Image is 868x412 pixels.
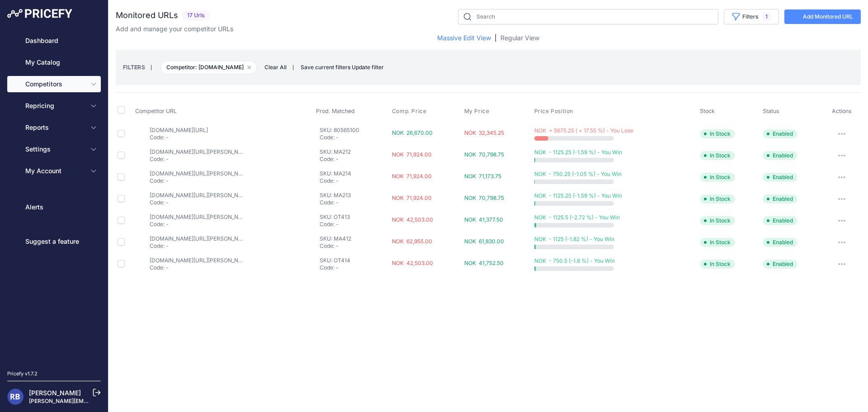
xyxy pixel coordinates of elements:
[763,216,797,225] span: Enabled
[534,192,622,199] span: NOK - 1125.25 (-1.59 %) - You Win
[458,9,718,24] input: Search
[392,108,427,115] span: Comp. Price
[116,9,178,22] h2: Monitored URLs
[464,129,504,136] span: NOK 32,345.25
[292,65,294,70] small: |
[150,156,244,163] p: Code: -
[763,238,797,247] span: Enabled
[29,389,81,397] a: [PERSON_NAME]
[7,54,101,71] a: My Catalog
[762,12,771,21] span: 1
[7,141,101,157] button: Settings
[320,221,388,228] p: Code: -
[320,257,388,264] p: SKU: OT414
[464,194,504,201] span: NOK 70,798.75
[392,151,432,158] span: NOK 71,924.00
[320,192,388,199] p: SKU: MA213
[392,216,433,223] span: NOK 42,503.00
[534,170,622,177] span: NOK - 750.25 (-1.05 %) - You Win
[534,214,620,221] span: NOK - 1125.5 (-2.72 %) - You Win
[464,108,490,115] span: My Price
[150,127,208,133] a: [DOMAIN_NAME][URL]
[320,134,388,141] p: Code: -
[320,264,388,271] p: Code: -
[320,235,388,242] p: SKU: MA412
[534,127,633,134] span: NOK + 5675.25 ( + 17.55 %) - You Lose
[724,9,779,24] button: Filters1
[150,235,296,242] a: [DOMAIN_NAME][URL][PERSON_NAME][PERSON_NAME]
[7,33,101,49] a: Dashboard
[150,242,244,250] p: Code: -
[352,64,384,71] span: Update filter
[123,64,145,71] small: FILTERS
[700,108,715,114] span: Stock
[7,9,72,18] img: Pricefy Logo
[25,123,85,132] span: Reports
[534,236,614,242] span: NOK - 1125 (-1.82 %) - You Win
[392,129,433,136] span: NOK 26,670.00
[150,134,208,141] p: Code: -
[25,101,85,110] span: Repricing
[7,76,101,92] button: Competitors
[464,238,504,245] span: NOK 61,830.00
[392,173,432,180] span: NOK 71,924.00
[700,194,735,204] span: In Stock
[700,260,735,269] span: In Stock
[301,64,350,71] span: Save current filters
[534,149,622,156] span: NOK - 1125.25 (-1.59 %) - You Win
[763,260,797,269] span: Enabled
[320,148,388,156] p: SKU: MA212
[320,213,388,221] p: SKU: OT413
[150,257,252,264] a: [DOMAIN_NAME][URL][PERSON_NAME]
[320,127,388,134] p: SKU: 80565100
[150,192,252,199] a: [DOMAIN_NAME][URL][PERSON_NAME]
[150,199,244,206] p: Code: -
[392,194,432,201] span: NOK 71,924.00
[437,33,491,43] a: Massive Edit View
[464,216,503,223] span: NOK 41,377.50
[320,177,388,185] p: Code: -
[150,264,244,271] p: Code: -
[320,199,388,206] p: Code: -
[495,33,497,43] span: |
[392,108,429,115] button: Comp. Price
[7,199,101,215] a: Alerts
[534,108,575,115] button: Price Position
[25,80,85,89] span: Competitors
[7,33,101,359] nav: Sidebar
[392,260,433,266] span: NOK 42,503.00
[116,24,233,33] p: Add and manage your competitor URLs
[320,170,388,177] p: SKU: MA214
[25,166,85,175] span: My Account
[534,257,615,264] span: NOK - 750.5 (-1.8 %) - You Win
[464,108,491,115] button: My Price
[700,129,735,138] span: In Stock
[7,119,101,136] button: Reports
[25,145,85,154] span: Settings
[320,156,388,163] p: Code: -
[464,260,504,266] span: NOK 41,752.50
[763,129,797,138] span: Enabled
[392,238,432,245] span: NOK 62,955.00
[260,63,291,72] button: Clear All
[784,9,861,24] a: Add Monitored URL
[150,148,252,155] a: [DOMAIN_NAME][URL][PERSON_NAME]
[763,151,797,160] span: Enabled
[150,213,252,220] a: [DOMAIN_NAME][URL][PERSON_NAME]
[700,216,735,225] span: In Stock
[7,370,38,378] div: Pricefy v1.7.2
[7,163,101,179] button: My Account
[700,238,735,247] span: In Stock
[320,242,388,250] p: Code: -
[7,233,101,250] a: Suggest a feature
[500,33,539,43] a: Regular View
[7,98,101,114] button: Repricing
[145,65,157,70] small: |
[150,170,252,177] a: [DOMAIN_NAME][URL][PERSON_NAME]
[182,10,210,21] span: 17 Urls
[316,108,355,114] span: Prod. Matched
[150,177,244,185] p: Code: -
[160,61,257,74] span: Competitor: [DOMAIN_NAME]
[700,151,735,160] span: In Stock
